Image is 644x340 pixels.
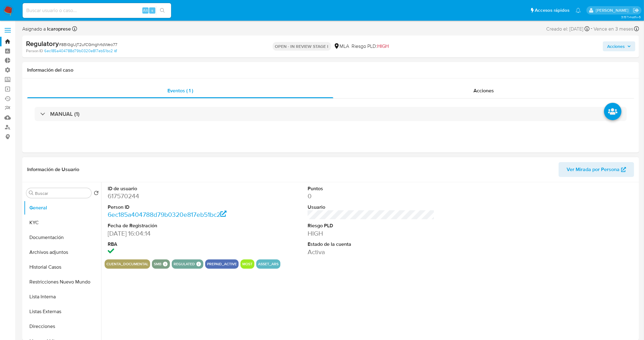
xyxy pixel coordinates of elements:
span: HIGH [378,43,389,50]
dd: Activa [308,248,435,256]
span: Vence en 3 meses [594,26,633,32]
dt: Usuario [308,204,435,211]
b: lcaroprese [46,25,71,32]
button: Historial Casos [24,260,101,275]
span: Alt [143,7,148,13]
button: Documentación [24,230,101,245]
dd: 0 [308,192,435,200]
h1: Información del caso [27,67,634,73]
p: OPEN - IN REVIEW STAGE I [273,42,331,51]
b: Person ID [26,48,43,54]
button: Archivos adjuntos [24,245,101,260]
div: MANUAL (1) [35,107,627,121]
h1: Información de Usuario [27,166,79,173]
button: Listas Externas [24,304,101,319]
a: Notificaciones [576,8,581,13]
p: leandro.caroprese@mercadolibre.com [596,7,631,13]
dt: ID de usuario [108,185,235,192]
button: regulated [174,263,195,265]
dd: 617570244 [108,192,235,200]
dt: Riesgo PLD [308,222,435,229]
button: Volver al orden por defecto [94,191,99,197]
button: Ver Mirada por Persona [559,162,634,177]
h3: MANUAL (1) [50,111,80,117]
button: General [24,200,101,215]
b: Regulatory [26,39,59,48]
span: s [151,7,153,13]
dt: Estado de la cuenta [308,241,435,248]
span: Acciones [607,41,625,51]
button: Buscar [29,191,34,195]
button: prepaid_active [207,263,237,265]
span: Accesos rápidos [535,7,569,14]
button: Lista Interna [24,289,101,304]
button: Acciones [603,41,635,51]
button: search-icon [156,6,169,15]
input: Buscar [35,191,89,196]
input: Buscar usuario o caso... [23,6,171,15]
button: Direcciones [24,319,101,334]
dd: [DATE] 16:04:14 [108,229,235,238]
div: MLA [334,43,349,50]
button: KYC [24,215,101,230]
button: asset_ars [258,263,279,265]
a: 6ec185a404788d79b0320e817eb51bc2 [44,48,117,54]
span: Eventos ( 1 ) [167,87,193,94]
dd: HIGH [308,229,435,238]
span: # 8BlGgUjT2ufCGmghrtdWeo77 [59,41,117,48]
a: Salir [633,7,639,14]
button: most [242,263,253,265]
dt: RBA [108,241,235,248]
button: smb [154,263,162,265]
span: Asignado a [22,26,71,32]
span: Riesgo PLD: [352,43,389,50]
span: Ver Mirada por Persona [567,162,620,177]
button: cuenta_documental [106,263,148,265]
dt: Fecha de Registración [108,222,235,229]
a: 6ec185a404788d79b0320e817eb51bc2 [108,210,227,219]
span: Acciones [473,87,494,94]
span: - [591,25,592,33]
button: Restricciones Nuevo Mundo [24,275,101,289]
div: Creado el: [DATE] [546,25,590,33]
dt: Puntos [308,185,435,192]
dt: Person ID [108,204,235,211]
